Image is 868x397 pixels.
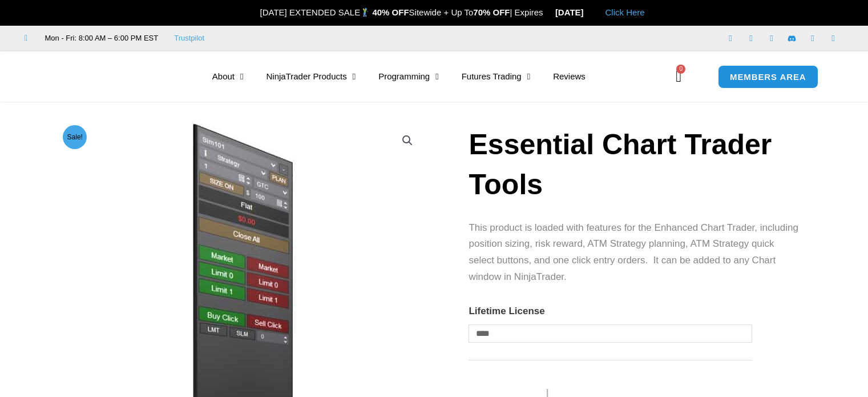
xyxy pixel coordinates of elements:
[473,7,510,17] strong: 70% OFF
[201,63,673,90] nav: Menu
[367,63,450,90] a: Programming
[251,8,260,17] img: 🎉
[730,73,806,81] span: MEMBERS AREA
[676,65,685,74] span: 0
[659,60,699,93] a: 0
[555,7,594,17] strong: [DATE]
[42,31,159,45] span: Mon - Fri: 8:00 AM – 6:00 PM EST
[718,65,818,89] a: MEMBERS AREA
[42,56,165,97] img: LogoAI | Affordable Indicators – NinjaTrader
[544,8,552,17] img: ⌛
[540,377,631,378] iframe: Secure payment input frame
[372,7,409,17] strong: 40% OFF
[469,125,802,204] h1: Essential Chart Trader Tools
[450,63,542,90] a: Futures Trading
[248,7,555,17] span: [DATE] EXTENDED SALE Sitewide + Up To | Expires
[174,31,204,45] a: Trustpilot
[201,63,255,90] a: About
[361,8,369,17] img: 🏌️‍♂️
[255,63,367,90] a: NinjaTrader Products
[469,220,802,286] p: This product is loaded with features for the Enhanced Chart Trader, including position sizing, ri...
[397,130,418,151] a: View full-screen image gallery
[605,7,645,17] a: Click Here
[469,306,544,316] label: Lifetime License
[584,8,593,17] img: 🏭
[63,125,87,149] span: Sale!
[542,63,597,90] a: Reviews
